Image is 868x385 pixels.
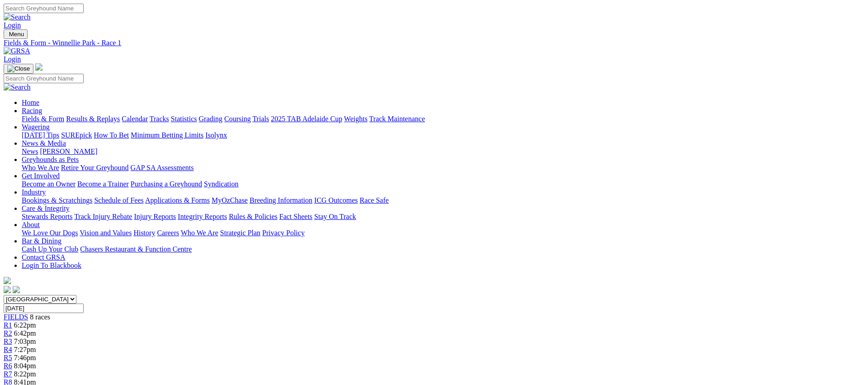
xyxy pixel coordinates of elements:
[171,115,197,123] a: Statistics
[14,354,36,361] span: 7:46pm
[157,229,179,237] a: Careers
[22,188,46,196] a: Industry
[77,180,129,188] a: Become a Trainer
[14,370,36,378] span: 8:22pm
[22,237,61,245] a: Bar & Dining
[131,131,203,139] a: Minimum Betting Limits
[22,196,864,204] div: Industry
[204,180,238,188] a: Syndication
[212,196,248,204] a: MyOzChase
[4,55,21,63] a: Login
[178,213,227,220] a: Integrity Reports
[131,180,202,188] a: Purchasing a Greyhound
[205,131,227,139] a: Isolynx
[344,115,368,123] a: Weights
[22,180,75,188] a: Become an Owner
[61,131,92,139] a: SUREpick
[133,229,155,237] a: History
[4,47,30,55] img: GRSA
[14,329,36,337] span: 6:42pm
[22,147,38,155] a: News
[9,31,24,38] span: Menu
[150,115,169,123] a: Tracks
[4,313,28,321] a: FIELDS
[22,180,864,188] div: Get Involved
[224,115,251,123] a: Coursing
[74,213,132,220] a: Track Injury Rebate
[22,115,864,123] div: Racing
[4,74,84,83] input: Search
[80,229,132,237] a: Vision and Values
[66,115,120,123] a: Results & Replays
[30,313,50,321] span: 8 races
[122,115,148,123] a: Calendar
[4,354,12,361] a: R5
[229,213,278,220] a: Rules & Policies
[22,172,60,180] a: Get Involved
[22,164,59,171] a: Who We Are
[4,277,11,284] img: logo-grsa-white.png
[359,196,388,204] a: Race Safe
[4,329,12,337] a: R2
[134,213,176,220] a: Injury Reports
[22,221,40,228] a: About
[131,164,194,171] a: GAP SA Assessments
[22,229,864,237] div: About
[271,115,342,123] a: 2025 TAB Adelaide Cup
[22,213,864,221] div: Care & Integrity
[22,229,78,237] a: We Love Our Dogs
[22,253,65,261] a: Contact GRSA
[22,123,50,131] a: Wagering
[94,196,143,204] a: Schedule of Fees
[61,164,129,171] a: Retire Your Greyhound
[4,21,21,29] a: Login
[22,115,64,123] a: Fields & Form
[7,65,30,72] img: Close
[4,346,12,353] a: R4
[22,147,864,156] div: News & Media
[369,115,425,123] a: Track Maintenance
[22,131,864,139] div: Wagering
[22,245,864,253] div: Bar & Dining
[4,29,28,39] button: Toggle navigation
[314,213,356,220] a: Stay On Track
[40,147,97,155] a: [PERSON_NAME]
[22,139,66,147] a: News & Media
[262,229,305,237] a: Privacy Policy
[22,131,59,139] a: [DATE] Tips
[199,115,222,123] a: Grading
[94,131,129,139] a: How To Bet
[4,321,12,329] a: R1
[252,115,269,123] a: Trials
[4,337,12,345] a: R3
[13,286,20,293] img: twitter.svg
[35,63,42,71] img: logo-grsa-white.png
[22,156,79,163] a: Greyhounds as Pets
[220,229,260,237] a: Strategic Plan
[4,4,84,13] input: Search
[145,196,210,204] a: Applications & Forms
[22,164,864,172] div: Greyhounds as Pets
[314,196,358,204] a: ICG Outcomes
[22,107,42,114] a: Racing
[22,261,81,269] a: Login To Blackbook
[22,196,92,204] a: Bookings & Scratchings
[4,370,12,378] a: R7
[4,286,11,293] img: facebook.svg
[4,13,31,21] img: Search
[22,213,72,220] a: Stewards Reports
[4,362,12,370] a: R6
[14,346,36,353] span: 7:27pm
[80,245,192,253] a: Chasers Restaurant & Function Centre
[4,39,864,47] div: Fields & Form - Winnellie Park - Race 1
[279,213,312,220] a: Fact Sheets
[22,245,78,253] a: Cash Up Your Club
